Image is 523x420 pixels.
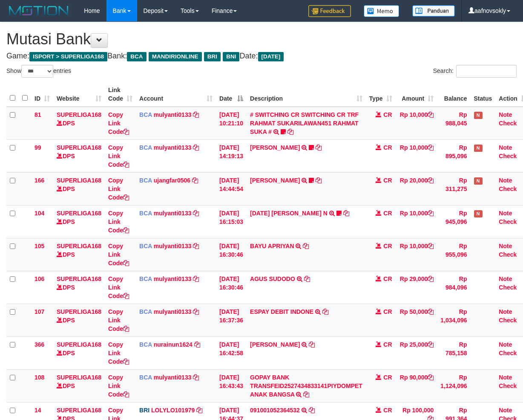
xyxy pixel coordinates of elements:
a: Note [499,275,512,282]
span: 81 [34,111,41,118]
span: BCA [139,243,152,249]
span: CR [383,177,392,184]
input: Search: [456,65,517,78]
th: Balance [437,82,470,107]
a: Copy Link Code [108,374,129,398]
td: [DATE] 16:30:46 [216,238,247,271]
a: Copy mulyanti0133 to clipboard [193,374,199,381]
label: Show entries [6,65,71,78]
span: CR [383,308,392,315]
a: Copy 091001052364532 to clipboard [309,407,315,414]
a: Copy Link Code [108,111,129,135]
a: Check [499,350,517,356]
td: Rp 955,096 [437,238,470,271]
a: Copy Link Code [108,210,129,234]
a: Note [499,308,512,315]
span: 14 [34,407,41,414]
span: MANDIRIONLINE [149,52,202,61]
a: Copy nurainun1624 to clipboard [194,341,200,348]
a: nurainun1624 [154,341,193,348]
a: BAYU APRIYAN [250,243,294,249]
a: Copy BAYU APRIYAN to clipboard [303,243,309,249]
span: CR [383,144,392,151]
td: Rp 25,000 [396,336,437,369]
a: Copy Rp 29,000 to clipboard [428,275,434,282]
td: Rp 20,000 [396,172,437,205]
a: SUPERLIGA168 [57,144,101,151]
td: Rp 10,000 [396,238,437,271]
a: mulyanti0133 [154,308,192,315]
td: Rp 10,000 [396,139,437,172]
a: # SWITCHING CR SWITCHING CR TRF RAHMAT SUKARILAWAN451 RAHMAT SUKA # [250,111,359,135]
a: Check [499,382,517,389]
td: DPS [53,139,105,172]
td: [DATE] 16:42:58 [216,336,247,369]
span: Has Note [474,145,483,152]
a: Copy Rp 10,000 to clipboard [428,210,434,217]
th: Type: activate to sort column ascending [366,82,396,107]
a: Check [499,317,517,324]
a: Check [499,218,517,225]
a: mulyanti0133 [154,243,192,249]
span: CR [383,210,392,217]
span: CR [383,374,392,381]
a: Copy ujangfar0506 to clipboard [192,177,198,184]
td: DPS [53,336,105,369]
span: BCA [139,210,152,217]
a: Copy MUHAMMAD REZA to clipboard [316,144,322,151]
a: mulyanti0133 [154,111,192,118]
td: DPS [53,238,105,271]
a: mulyanti0133 [154,144,192,151]
span: [DATE] [258,52,284,61]
td: [DATE] 10:21:10 [216,107,247,140]
th: Status [471,82,496,107]
a: AGUS SUDODO [250,275,295,282]
a: [PERSON_NAME] [250,341,300,348]
span: CR [383,111,392,118]
span: Has Note [474,210,483,217]
a: LOLYLO101979 [151,407,195,414]
a: mulyanti0133 [154,374,192,381]
span: BCA [139,144,152,151]
a: mulyanti0133 [154,275,192,282]
a: SUPERLIGA168 [57,210,101,217]
a: Check [499,120,517,127]
td: DPS [53,205,105,238]
span: CR [383,407,392,414]
a: Note [499,177,512,184]
th: ID: activate to sort column ascending [31,82,53,107]
td: Rp 1,034,096 [437,304,470,336]
a: Note [499,374,512,381]
td: Rp 311,275 [437,172,470,205]
td: DPS [53,271,105,304]
td: DPS [53,172,105,205]
span: BCA [139,177,152,184]
a: Copy Link Code [108,243,129,266]
a: Copy Link Code [108,308,129,332]
td: Rp 50,000 [396,304,437,336]
span: BCA [139,111,152,118]
td: DPS [53,304,105,336]
a: Copy mulyanti0133 to clipboard [193,111,199,118]
img: Feedback.jpg [308,5,351,17]
a: mulyanti0133 [154,210,192,217]
span: 99 [34,144,41,151]
td: Rp 10,000 [396,205,437,238]
a: Copy Rp 10,000 to clipboard [428,144,434,151]
span: Has Note [474,177,483,185]
span: 108 [34,374,44,381]
span: 106 [34,275,44,282]
a: Copy ZUL FIRMAN N to clipboard [343,210,349,217]
span: 104 [34,210,44,217]
th: Amount: activate to sort column ascending [396,82,437,107]
td: DPS [53,107,105,140]
td: [DATE] 16:37:36 [216,304,247,336]
a: Copy Rp 20,000 to clipboard [428,177,434,184]
td: Rp 984,096 [437,271,470,304]
a: Copy mulyanti0133 to clipboard [193,275,199,282]
h4: Game: Bank: Date: [6,52,517,61]
td: [DATE] 16:15:03 [216,205,247,238]
a: [DATE] [PERSON_NAME] N [250,210,328,217]
th: Website: activate to sort column ascending [53,82,105,107]
a: Copy Link Code [108,341,129,365]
